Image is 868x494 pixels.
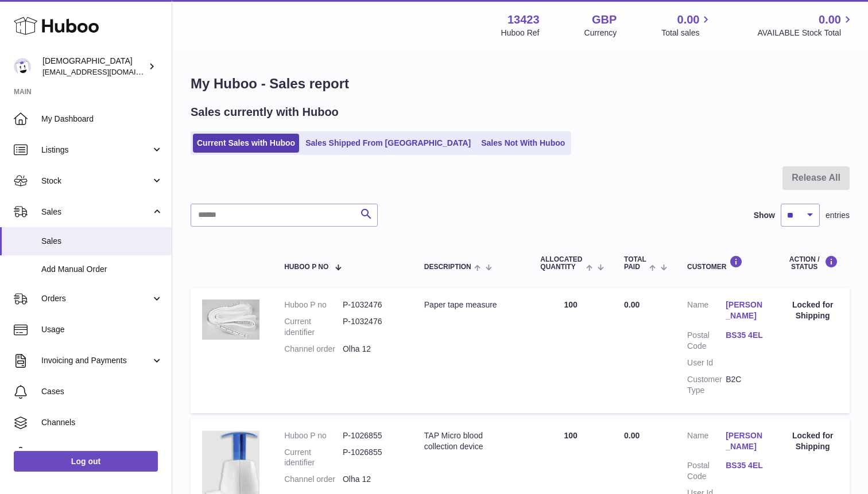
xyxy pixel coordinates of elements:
[284,344,343,355] dt: Channel order
[284,447,343,469] dt: Current identifier
[343,299,401,310] dd: P-1032476
[677,12,700,28] span: 0.00
[41,176,151,186] span: Stock
[661,28,712,38] span: Total sales
[42,67,169,76] span: [EMAIL_ADDRESS][DOMAIN_NAME]
[41,417,163,428] span: Channels
[726,430,764,452] a: [PERSON_NAME]
[787,255,838,271] div: Action / Status
[284,474,343,485] dt: Channel order
[424,299,518,310] div: Paper tape measure
[687,430,726,455] dt: Name
[284,430,343,441] dt: Huboo P no
[624,431,640,440] span: 0.00
[726,330,764,341] a: BS35 4EL
[787,299,838,321] div: Locked for Shipping
[193,134,299,153] a: Current Sales with Huboo
[754,210,775,221] label: Show
[687,357,726,368] dt: User Id
[726,374,764,396] dd: B2C
[41,264,163,275] span: Add Manual Order
[687,255,764,271] div: Customer
[507,12,540,28] strong: 13423
[284,316,343,338] dt: Current identifier
[343,430,401,441] dd: P-1026855
[41,207,151,217] span: Sales
[477,134,569,153] a: Sales Not With Huboo
[41,355,151,366] span: Invoicing and Payments
[343,344,401,355] dd: Olha 12
[540,256,583,271] span: ALLOCATED Quantity
[41,114,163,125] span: My Dashboard
[301,134,475,153] a: Sales Shipped From [GEOGRAPHIC_DATA]
[424,430,518,452] div: TAP Micro blood collection device
[687,330,726,352] dt: Postal Code
[726,299,764,321] a: [PERSON_NAME]
[14,451,158,472] a: Log out
[501,28,540,38] div: Huboo Ref
[529,288,613,413] td: 100
[343,316,401,338] dd: P-1032476
[687,374,726,396] dt: Customer Type
[726,460,764,471] a: BS35 4EL
[41,145,151,155] span: Listings
[41,236,163,247] span: Sales
[687,299,726,324] dt: Name
[624,256,646,271] span: Total paid
[14,58,31,75] img: olgazyuz@outlook.com
[584,28,617,38] div: Currency
[41,386,163,397] span: Cases
[343,474,401,485] dd: Olha 12
[757,28,854,38] span: AVAILABLE Stock Total
[202,299,259,340] img: 1739881904.png
[624,300,640,309] span: 0.00
[42,56,146,77] div: [DEMOGRAPHIC_DATA]
[661,12,712,38] a: 0.00 Total sales
[41,324,163,335] span: Usage
[787,430,838,452] div: Locked for Shipping
[687,460,726,482] dt: Postal Code
[424,263,471,271] span: Description
[191,104,339,120] h2: Sales currently with Huboo
[592,12,617,28] strong: GBP
[819,12,841,28] span: 0.00
[191,75,850,93] h1: My Huboo - Sales report
[284,263,328,271] span: Huboo P no
[41,293,151,304] span: Orders
[826,210,850,221] span: entries
[343,447,401,469] dd: P-1026855
[284,299,343,310] dt: Huboo P no
[757,12,854,38] a: 0.00 AVAILABLE Stock Total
